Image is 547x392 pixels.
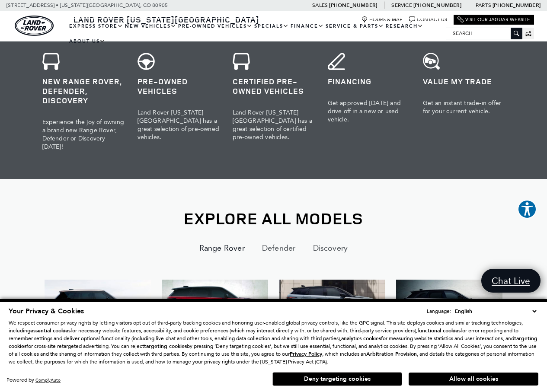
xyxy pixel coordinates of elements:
a: Certified Pre-Owned Vehicles Land Rover [US_STATE][GEOGRAPHIC_DATA] has a great selection of cert... [226,46,321,157]
button: Defender [253,238,304,258]
h3: Value My Trade [423,76,505,86]
span: Parts [476,2,491,8]
button: Discovery [304,238,357,258]
a: Visit Our Jaguar Website [457,16,530,23]
button: Explore your accessibility options [518,200,537,219]
a: land-rover [15,16,54,36]
aside: Accessibility Help Desk [518,200,537,220]
span: Get approved [DATE] and drive off in a new or used vehicle. [328,99,401,123]
span: Service [391,2,412,8]
select: Language Select [453,307,538,316]
a: Pre-Owned Vehicles [177,19,253,34]
span: Land Rover [US_STATE][GEOGRAPHIC_DATA] has a great selection of certified pre-owned vehicles. [233,109,313,141]
h3: Financing [328,76,410,86]
strong: essential cookies [30,327,70,334]
a: Range Rover Velar [396,280,502,347]
strong: targeting cookies [144,343,187,350]
div: Powered by [6,377,61,383]
img: Range [279,280,385,324]
h2: Explore All Models [42,209,505,227]
a: Range Rover [45,280,151,347]
nav: Main Navigation [68,19,446,49]
a: Contact Us [409,16,447,23]
h3: New Range Rover, Defender, Discovery [42,76,125,105]
img: cta-icon-financing [328,53,345,70]
span: Sales [312,2,328,8]
a: [STREET_ADDRESS] • [US_STATE][GEOGRAPHIC_DATA], CO 80905 [6,2,168,8]
span: Chat Live [487,275,534,287]
a: Hours & Map [361,16,403,23]
a: Finance [290,19,325,34]
a: Service & Parts [325,19,385,34]
img: Range [162,280,268,324]
button: Allow all cookies [409,373,538,386]
a: Pre-Owned Vehicles Land Rover [US_STATE][GEOGRAPHIC_DATA] has a great selection of pre-owned vehi... [131,46,226,157]
span: Land Rover [US_STATE][GEOGRAPHIC_DATA] has a great selection of pre-owned vehicles. [138,109,220,141]
a: Land Rover [US_STATE][GEOGRAPHIC_DATA] [68,14,265,25]
button: Deny targeting cookies [272,372,402,386]
a: Financing Get approved [DATE] and drive off in a new or used vehicle. [321,46,416,157]
img: cta-icon-newvehicles [42,53,60,70]
p: We respect consumer privacy rights by letting visitors opt out of third-party tracking cookies an... [9,319,538,366]
a: ComplyAuto [35,377,61,383]
u: Privacy Policy [290,351,322,357]
img: cta-icon-usedvehicles [138,53,155,70]
a: [PHONE_NUMBER] [329,2,377,9]
a: New Range Rover, Defender, Discovery Experience the joy of owning a brand new Range Rover, Defend... [36,46,131,157]
span: Experience the joy of owning a brand new Range Rover, Defender or Discovery [DATE]! [42,118,125,150]
a: Research [385,19,424,34]
a: [PHONE_NUMBER] [493,2,541,9]
strong: Arbitration Provision [366,351,417,357]
strong: analytics cookies [341,335,381,342]
a: EXPRESS STORE [68,19,124,34]
a: Chat Live [481,269,541,293]
a: About Us [68,34,106,49]
a: [PHONE_NUMBER] [413,2,461,9]
img: Range [396,280,502,324]
input: Search [446,28,522,38]
img: Land Rover [15,16,54,36]
span: Your Privacy & Cookies [9,306,84,316]
a: New Vehicles [124,19,177,34]
h3: Pre-Owned Vehicles [138,76,220,96]
img: Value Trade [423,53,440,70]
a: Range Rover Sport [162,280,268,347]
a: Value My Trade Get an instant trade-in offer for your current vehicle. [416,46,512,157]
span: Get an instant trade-in offer for your current vehicle. [423,99,502,115]
button: Range Rover [191,238,253,258]
strong: functional cookies [417,327,461,334]
h3: Certified Pre-Owned Vehicles [233,76,315,96]
a: Range Rover Evoque [279,280,385,347]
a: Specials [253,19,290,34]
span: Land Rover [US_STATE][GEOGRAPHIC_DATA] [74,14,259,25]
div: Language: [427,309,451,314]
img: Range [45,280,151,324]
